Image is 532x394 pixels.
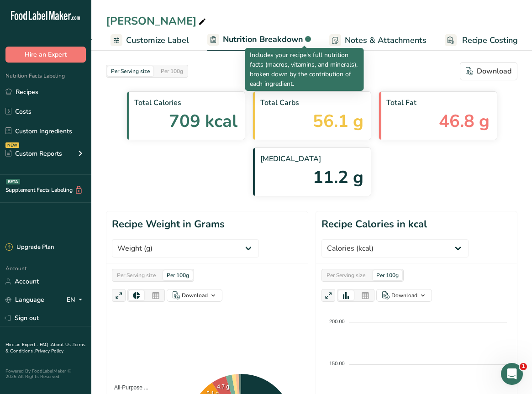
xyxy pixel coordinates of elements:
span: Total Carbs [260,97,363,108]
span: Recipe Costing [462,34,518,47]
button: Download [460,62,517,80]
div: Per Serving size [113,270,159,280]
div: Per Serving size [107,66,153,76]
button: Download [167,289,222,302]
h1: Recipe Calories in kcal [321,217,427,232]
a: Terms & Conditions . [5,341,85,354]
a: Customize Label [111,30,189,51]
a: Privacy Policy [35,348,63,354]
span: [MEDICAL_DATA] [260,153,363,164]
a: Nutrition Breakdown [207,29,311,51]
div: Per 100g [157,66,187,76]
span: Total Calories [134,97,237,108]
div: Powered By FoodLabelMaker © 2025 All Rights Reserved [5,368,86,379]
a: Recipe Costing [445,30,518,51]
div: [PERSON_NAME] [106,13,208,29]
div: Per Serving size [323,270,369,280]
a: Notes & Attachments [329,30,427,51]
span: 709 kcal [169,108,237,134]
a: Hire an Expert . [5,341,38,348]
div: Download [391,291,417,299]
div: Download [182,291,208,299]
div: EN [67,294,86,305]
span: Nutrition Breakdown [223,33,303,46]
button: Download [376,289,432,302]
div: Download [466,66,511,77]
div: Per 100g [163,270,193,280]
button: Hire an Expert [5,47,86,63]
div: BETA [6,179,20,184]
div: Custom Reports [5,149,62,158]
div: Upgrade Plan [5,243,54,252]
span: Total Fat [386,97,490,108]
tspan: 200.00 [329,319,345,324]
a: FAQ . [40,341,51,348]
span: 11.2 g [313,164,363,190]
h1: Recipe Weight in Grams [112,217,225,232]
div: NEW [5,142,19,148]
span: 56.1 g [313,108,363,134]
tspan: 150.00 [329,361,345,366]
span: Notes & Attachments [345,34,427,47]
iframe: Intercom live chat [501,363,523,385]
span: 46.8 g [439,108,490,134]
a: Language [5,292,44,308]
div: Per 100g [373,270,402,280]
a: About Us . [51,341,73,348]
span: Customize Label [126,34,189,47]
p: Includes your recipe's full nutrition facts (macros, vitamins, and minerals), broken down by the ... [250,50,359,89]
span: All-Purpose ... [107,384,148,391]
span: 1 [520,363,527,370]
